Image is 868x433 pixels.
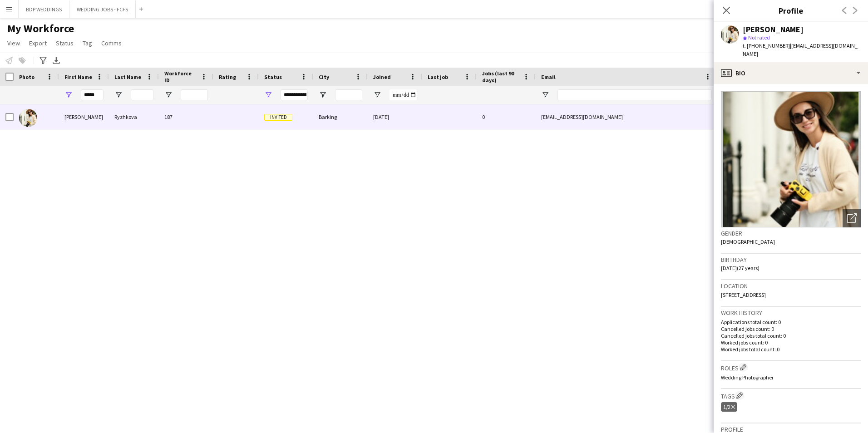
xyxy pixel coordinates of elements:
span: Last job [428,74,448,80]
div: [PERSON_NAME] [743,25,804,34]
div: Ryzhkova [109,104,159,129]
p: Worked jobs total count: 0 [721,346,861,353]
button: Open Filter Menu [164,91,173,99]
span: Wedding Photographer [721,374,774,381]
span: Status [56,39,74,47]
input: Workforce ID Filter Input [181,89,208,100]
h3: Location [721,282,861,290]
span: View [7,39,20,47]
button: Open Filter Menu [114,91,123,99]
div: [EMAIL_ADDRESS][DOMAIN_NAME] [536,104,717,129]
img: Hanna Ryzhkova [19,109,37,127]
span: Email [541,74,556,80]
p: Cancelled jobs total count: 0 [721,332,861,339]
span: [STREET_ADDRESS] [721,291,766,298]
span: Invited [264,114,292,121]
button: Open Filter Menu [64,91,73,99]
h3: Profile [714,5,868,16]
input: City Filter Input [335,89,362,100]
div: Open photos pop-in [843,209,861,227]
div: 187 [159,104,213,129]
span: Status [264,74,282,80]
h3: Gender [721,229,861,237]
h3: Birthday [721,256,861,264]
a: View [4,37,24,49]
button: BDP WEDDINGS [19,0,69,18]
span: [DEMOGRAPHIC_DATA] [721,238,775,245]
input: First Name Filter Input [81,89,104,100]
a: Comms [98,37,125,49]
a: Export [25,37,50,49]
span: t. [PHONE_NUMBER] [743,42,790,49]
span: Jobs (last 90 days) [482,70,519,84]
input: Joined Filter Input [390,89,417,100]
span: Last Name [114,74,141,80]
div: [DATE] [368,104,422,129]
div: 1/2 [721,402,737,412]
button: WEDDING JOBS - FCFS [69,0,136,18]
span: First Name [64,74,92,80]
div: [PERSON_NAME] [59,104,109,129]
p: Worked jobs count: 0 [721,339,861,346]
button: Open Filter Menu [373,91,381,99]
span: Comms [101,39,122,47]
app-action-btn: Advanced filters [38,55,49,66]
img: Crew avatar or photo [721,91,861,227]
span: [DATE] (27 years) [721,265,759,271]
span: Tag [83,39,92,47]
input: Email Filter Input [557,89,712,100]
span: Not rated [748,34,770,41]
button: Open Filter Menu [264,91,272,99]
a: Tag [79,37,96,49]
span: Export [29,39,47,47]
p: Cancelled jobs count: 0 [721,325,861,332]
h3: Work history [721,309,861,317]
span: Joined [373,74,391,80]
button: Open Filter Menu [541,91,549,99]
span: Photo [19,74,35,80]
h3: Roles [721,363,861,372]
button: Open Filter Menu [319,91,327,99]
div: Bio [714,62,868,84]
input: Last Name Filter Input [131,89,153,100]
div: Barking [313,104,368,129]
span: Rating [219,74,236,80]
span: My Workforce [7,22,74,35]
span: City [319,74,329,80]
h3: Tags [721,391,861,400]
span: Workforce ID [164,70,197,84]
div: 0 [477,104,536,129]
a: Status [52,37,77,49]
p: Applications total count: 0 [721,319,861,325]
app-action-btn: Export XLSX [51,55,62,66]
span: | [EMAIL_ADDRESS][DOMAIN_NAME] [743,42,858,57]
